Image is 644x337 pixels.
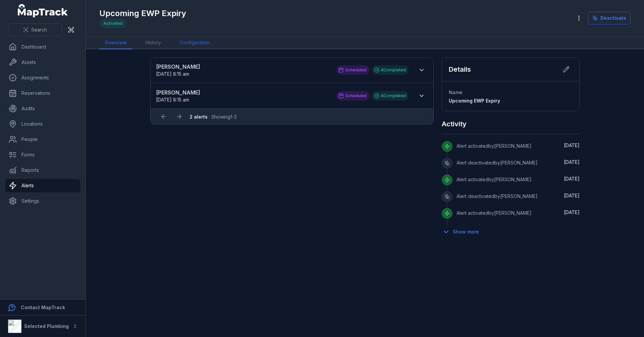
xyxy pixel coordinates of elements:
[156,88,330,103] a: [PERSON_NAME][DATE] 8:15 am
[5,163,80,177] a: Reports
[156,97,189,103] span: [DATE] 8:15 am
[564,176,580,182] span: [DATE]
[336,91,369,100] div: Scheduled
[457,143,532,149] span: Alert activated by [PERSON_NAME]
[190,114,237,120] span: · Showing 1 - 2
[5,133,80,146] a: People
[449,65,471,74] h2: Details
[564,142,580,148] span: [DATE]
[156,88,330,96] strong: [PERSON_NAME]
[564,209,580,215] time: 8/18/2025, 2:49:34 PM
[449,98,500,104] span: Upcoming EWP Expiry
[156,71,189,77] span: [DATE] 8:15 am
[156,63,330,71] strong: [PERSON_NAME]
[156,97,189,103] time: 8/28/2025, 8:15:00 AM
[5,148,80,161] a: Forms
[5,40,80,54] a: Dashboard
[5,56,80,69] a: Assets
[564,142,580,148] time: 8/21/2025, 8:13:42 AM
[442,119,467,129] h2: Activity
[140,37,166,49] a: History
[564,159,580,165] time: 8/21/2025, 8:13:29 AM
[156,71,189,77] time: 8/28/2025, 8:15:00 AM
[564,159,580,165] span: [DATE]
[8,23,62,36] button: Search
[457,210,532,216] span: Alert activated by [PERSON_NAME]
[5,194,80,208] a: Settings
[190,114,208,120] strong: 2 alerts
[457,193,538,199] span: Alert deactivated by [PERSON_NAME]
[564,176,580,182] time: 8/21/2025, 8:13:24 AM
[5,86,80,100] a: Reservations
[5,117,80,131] a: Locations
[156,63,330,77] a: [PERSON_NAME][DATE] 8:15 am
[449,89,463,95] span: Name
[372,91,409,100] div: 4 Completed
[99,8,186,19] h1: Upcoming EWP Expiry
[457,160,538,165] span: Alert deactivated by [PERSON_NAME]
[457,177,532,182] span: Alert activated by [PERSON_NAME]
[564,193,580,198] span: [DATE]
[99,37,132,49] a: Overview
[99,19,126,28] div: Activated
[174,37,215,49] a: Configuration
[564,193,580,198] time: 8/21/2025, 8:11:04 AM
[31,26,47,33] span: Search
[24,323,69,329] strong: Selected Plumbing
[5,71,80,84] a: Assignments
[336,65,369,75] div: Scheduled
[564,209,580,215] span: [DATE]
[442,225,483,239] button: Show more
[18,4,68,17] a: MapTrack
[372,65,409,75] div: 4 Completed
[21,305,65,310] strong: Contact MapTrack
[5,102,80,115] a: Audits
[5,179,80,192] a: Alerts
[588,12,631,24] button: Deactivate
